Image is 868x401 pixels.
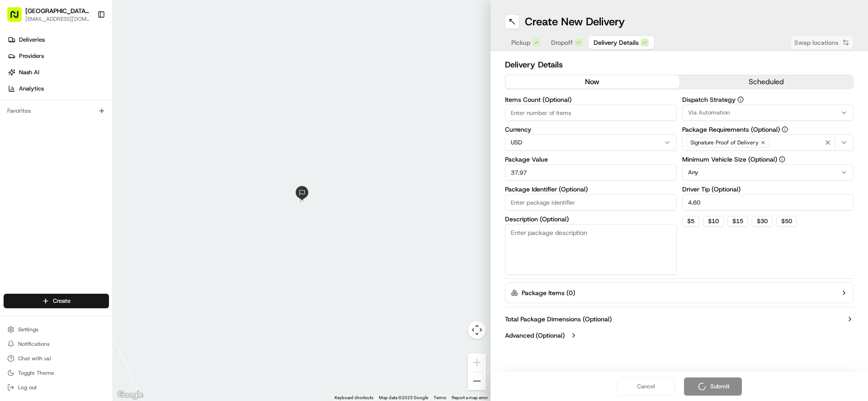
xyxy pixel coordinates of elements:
[682,194,854,210] input: Enter driver tip amount
[41,95,124,103] div: We're available if you need us!
[4,323,109,336] button: Settings
[776,216,797,227] button: $50
[505,331,854,340] button: Advanced (Optional)
[452,395,488,400] a: Report a map error
[19,52,44,60] span: Providers
[9,9,27,27] img: Nash
[115,389,145,401] img: Google
[4,381,109,394] button: Log out
[505,164,677,181] input: Enter package value
[505,156,677,162] label: Package Value
[737,96,744,103] button: Dispatch Strategy
[19,86,35,103] img: 1732323095091-59ea418b-cfe3-43c8-9ae0-d0d06d6fd42c
[4,294,109,308] button: Create
[19,68,39,76] span: Nash AI
[140,116,165,127] button: See all
[752,216,773,227] button: $30
[4,65,113,80] a: Nash AI
[4,338,109,350] button: Notifications
[505,194,677,210] input: Enter package identifier
[25,15,90,23] button: [EMAIL_ADDRESS][DOMAIN_NAME]
[468,372,486,390] button: Zoom out
[505,315,854,324] button: Total Package Dimensions (Optional)
[505,315,612,324] label: Total Package Dimensions (Optional)
[4,4,94,25] button: [GEOGRAPHIC_DATA] - [GEOGRAPHIC_DATA], [GEOGRAPHIC_DATA][EMAIL_ADDRESS][DOMAIN_NAME]
[4,33,113,47] a: Deliveries
[4,81,113,96] a: Analytics
[335,395,373,401] button: Keyboard shortcuts
[682,126,854,133] label: Package Requirements (Optional)
[505,75,679,89] button: now
[18,355,51,362] span: Chat with us!
[727,216,748,227] button: $15
[24,58,149,68] input: Clear
[505,216,677,222] label: Description (Optional)
[9,118,61,125] div: Past conversations
[551,38,573,47] span: Dropoff
[76,203,84,210] div: 💻
[9,203,16,210] div: 📗
[18,340,50,348] span: Notifications
[682,105,854,121] button: Via Automation
[505,126,677,133] label: Currency
[53,297,71,305] span: Create
[4,104,109,118] div: Favorites
[379,395,428,400] span: Map data ©2025 Google
[9,86,25,103] img: 1736555255976-a54dd68f-1ca7-489b-9aae-adbdc363a1c4
[73,199,149,215] a: 💻API Documentation
[18,326,38,333] span: Settings
[505,282,854,303] button: Package Items (0)
[19,36,45,44] span: Deliveries
[782,126,788,133] button: Package Requirements (Optional)
[5,199,73,215] a: 📗Knowledge Base
[525,14,625,29] h1: Create New Delivery
[779,156,785,162] button: Minimum Vehicle Size (Optional)
[18,369,54,377] span: Toggle Theme
[90,224,109,231] span: Pylon
[468,353,486,372] button: Zoom in
[18,384,37,391] span: Log out
[19,85,44,93] span: Analytics
[18,202,69,211] span: Knowledge Base
[682,134,854,151] button: Signature Proof of Delivery
[468,321,486,339] button: Map camera controls
[30,165,48,172] span: [DATE]
[85,202,145,211] span: API Documentation
[115,389,145,401] a: Open this area in Google Maps (opens a new window)
[154,89,165,100] button: Start new chat
[594,38,639,47] span: Delivery Details
[434,395,446,400] a: Terms (opens in new tab)
[505,186,677,192] label: Package Identifier (Optional)
[505,96,677,103] label: Items Count (Optional)
[505,105,677,121] input: Enter number of items
[679,75,854,89] button: scheduled
[690,139,759,146] span: Signature Proof of Delivery
[9,36,165,51] p: Welcome 👋
[682,156,854,162] label: Minimum Vehicle Size (Optional)
[41,86,148,95] div: Start new chat
[511,38,530,47] span: Pickup
[4,367,109,379] button: Toggle Theme
[64,224,109,231] a: Powered byPylon
[25,6,90,15] button: [GEOGRAPHIC_DATA] - [GEOGRAPHIC_DATA], [GEOGRAPHIC_DATA]
[682,186,854,192] label: Driver Tip (Optional)
[703,216,724,227] button: $10
[30,140,48,148] span: [DATE]
[505,58,854,71] h2: Delivery Details
[682,216,699,227] button: $5
[688,109,730,117] span: Via Automation
[505,331,565,340] label: Advanced (Optional)
[4,352,109,365] button: Chat with us!
[4,49,113,63] a: Providers
[522,288,575,297] label: Package Items ( 0 )
[682,96,854,103] label: Dispatch Strategy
